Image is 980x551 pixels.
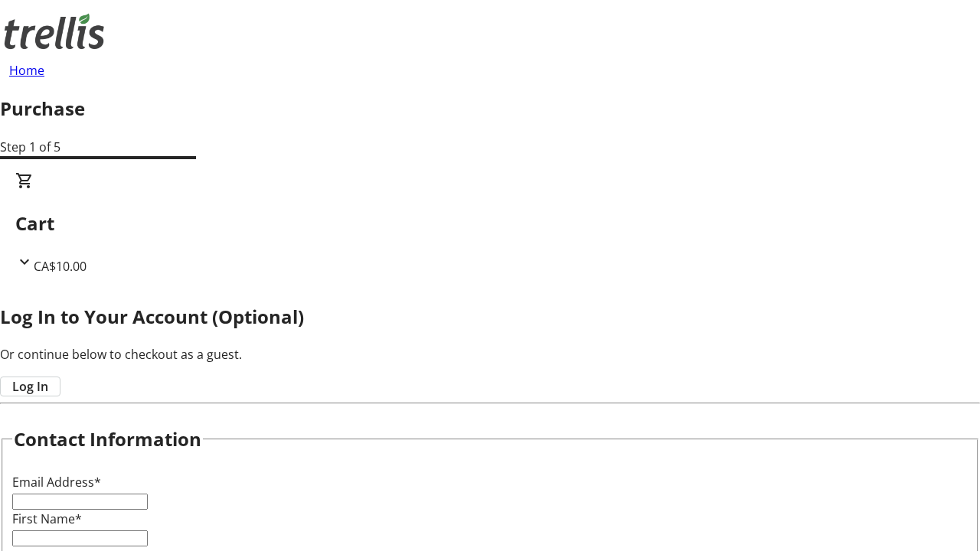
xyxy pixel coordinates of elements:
[12,474,101,491] label: Email Address*
[15,171,965,275] div: CartCA$10.00
[15,210,965,237] h2: Cart
[12,377,48,396] span: Log In
[34,258,87,275] span: CA$10.00
[12,510,82,527] label: First Name*
[14,425,201,453] h2: Contact Information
